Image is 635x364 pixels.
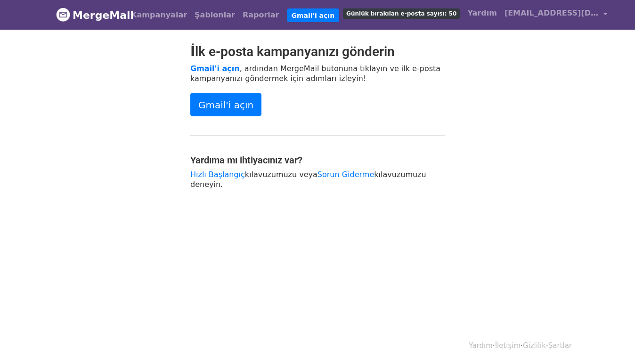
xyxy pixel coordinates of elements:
[548,341,572,350] a: Şartlar
[501,4,611,26] a: [EMAIL_ADDRESS][DOMAIN_NAME]
[339,4,464,23] a: Günlük bırakılan e-posta sayısı: 50
[243,10,279,19] font: Raporlar
[73,9,134,21] font: MergeMail
[292,11,335,19] font: Gmail'i açın
[131,10,187,19] font: Kampanyalar
[464,4,500,23] a: Yardım
[190,154,302,166] font: Yardıma mı ihtiyacınız var?
[287,8,340,23] a: Gmail'i açın
[220,180,223,189] font: .
[56,8,70,22] img: MergeMail logosu
[346,10,456,17] font: Günlük bırakılan e-posta sayısı: 50
[317,170,374,179] a: Sorun Giderme
[546,341,548,350] font: ·
[190,44,395,59] font: İlk e-posta kampanyanızı gönderin
[198,99,253,111] font: Gmail'i açın
[239,6,283,24] a: Raporlar
[467,8,497,17] font: Yardım
[521,341,523,350] font: ·
[495,341,521,350] a: İletişim
[56,5,120,25] a: MergeMail
[190,170,245,179] a: Hızlı Başlangıç
[245,170,317,179] font: ​​kılavuzumuzu veya
[195,10,235,19] font: Şablonlar
[190,93,261,116] a: Gmail'i açın
[127,6,191,24] a: Kampanyalar
[588,319,635,364] iframe: Chat Widget
[190,170,426,189] font: kılavuzumuzu deneyin
[190,64,440,83] font: , ardından MergeMail butonuna tıklayın ve ilk e-posta kampanyanızı göndermek için adımları izleyin!
[493,341,495,350] font: ·
[469,341,493,350] a: Yardım
[190,64,240,73] a: Gmail'i açın
[191,6,239,24] a: Şablonlar
[523,341,546,350] a: Gizlilik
